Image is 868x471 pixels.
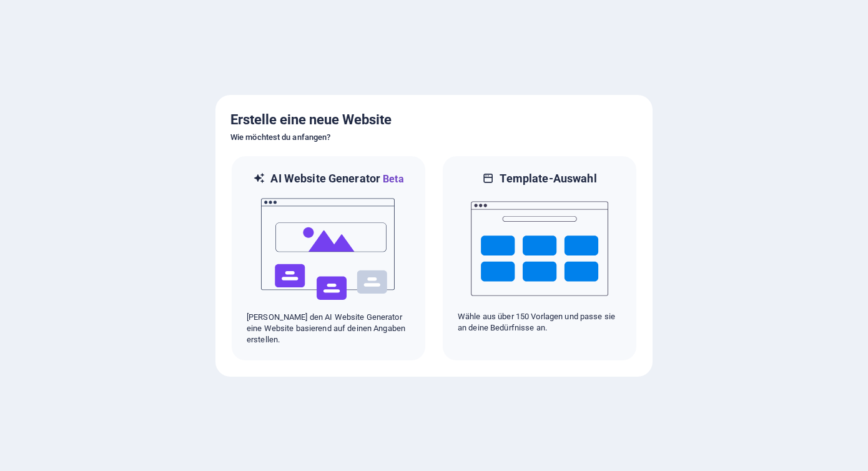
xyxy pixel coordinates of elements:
span: Beta [380,173,404,185]
div: AI Website GeneratorBetaai[PERSON_NAME] den AI Website Generator eine Website basierend auf deine... [230,155,427,362]
div: Template-AuswahlWähle aus über 150 Vorlagen und passe sie an deine Bedürfnisse an. [441,155,638,362]
h6: Template-Auswahl [500,171,596,186]
h6: Wie möchtest du anfangen? [230,130,638,145]
img: ai [260,187,397,312]
h6: AI Website Generator [270,171,403,187]
p: Wähle aus über 150 Vorlagen und passe sie an deine Bedürfnisse an. [458,311,621,334]
h5: Erstelle eine neue Website [230,110,638,130]
p: [PERSON_NAME] den AI Website Generator eine Website basierend auf deinen Angaben erstellen. [247,312,410,345]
